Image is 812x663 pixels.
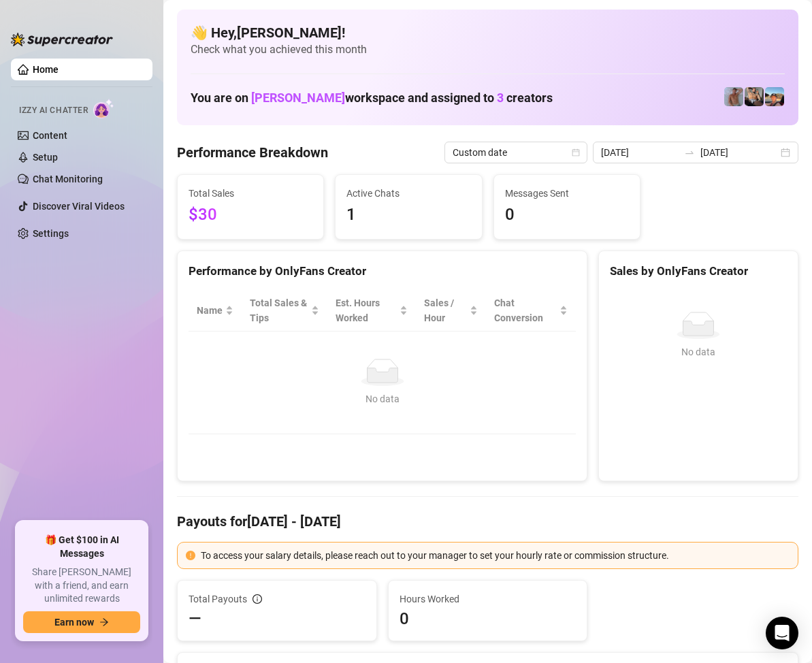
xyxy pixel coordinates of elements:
span: Total Payouts [189,592,247,607]
h1: You are on workspace and assigned to creators [191,91,553,106]
img: Zach [765,87,784,106]
span: exclamation-circle [186,551,195,560]
h4: Payouts for [DATE] - [DATE] [177,512,798,531]
span: arrow-right [99,617,109,627]
div: Sales by OnlyFans Creator [610,262,787,280]
span: $30 [189,202,312,228]
img: AI Chatter [93,99,114,118]
span: [PERSON_NAME] [251,91,345,105]
img: logo-BBDzfeDw.svg [11,33,113,46]
div: Open Intercom Messenger [766,617,798,649]
span: Custom date [453,142,579,163]
img: Joey [724,87,743,106]
span: 0 [505,202,629,228]
span: Active Chats [346,186,470,201]
span: Izzy AI Chatter [19,104,88,117]
span: calendar [572,148,580,157]
div: Est. Hours Worked [336,295,397,325]
span: Messages Sent [505,186,629,201]
div: Performance by OnlyFans Creator [189,262,576,280]
span: Chat Conversion [494,295,557,325]
th: Total Sales & Tips [242,290,327,331]
a: Setup [33,152,58,163]
span: Total Sales & Tips [250,295,308,325]
span: 3 [497,91,504,105]
th: Sales / Hour [416,290,485,331]
span: 🎁 Get $100 in AI Messages [23,534,140,560]
h4: 👋 Hey, [PERSON_NAME] ! [191,23,785,42]
div: No data [202,391,562,406]
a: Chat Monitoring [33,174,103,184]
span: Share [PERSON_NAME] with a friend, and earn unlimited rewards [23,566,140,606]
span: swap-right [684,147,695,158]
button: Earn nowarrow-right [23,611,140,633]
div: No data [615,344,781,359]
span: to [684,147,695,158]
span: Check what you achieved this month [191,42,785,57]
a: Discover Viral Videos [33,201,125,212]
span: info-circle [253,594,262,604]
img: George [745,87,764,106]
span: 0 [400,608,576,630]
input: Start date [601,145,679,160]
th: Chat Conversion [486,290,576,331]
span: — [189,608,201,630]
span: Total Sales [189,186,312,201]
span: Hours Worked [400,592,576,607]
a: Content [33,130,67,141]
a: Settings [33,228,69,239]
div: To access your salary details, please reach out to your manager to set your hourly rate or commis... [201,548,790,563]
a: Home [33,64,59,75]
th: Name [189,290,242,331]
h4: Performance Breakdown [177,143,328,162]
span: 1 [346,202,470,228]
span: Sales / Hour [424,295,466,325]
span: Earn now [54,617,94,628]
input: End date [700,145,778,160]
span: Name [197,303,223,318]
